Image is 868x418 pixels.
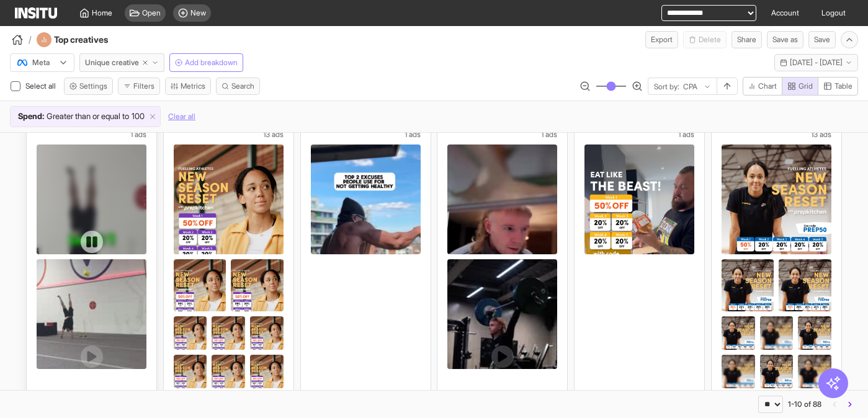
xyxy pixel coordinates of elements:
[774,54,858,71] button: [DATE] - [DATE]
[85,58,139,68] span: Unique creative
[165,78,211,95] button: Metrics
[758,81,777,91] span: Chart
[767,31,803,48] button: Save as
[732,31,762,48] button: Share
[722,130,831,140] div: 13 ads
[37,130,146,140] div: 1 ads
[25,81,58,91] span: Select all
[645,31,678,48] button: Export
[37,32,141,47] div: Top creatives
[799,81,813,91] span: Grid
[11,107,160,127] div: Spend:Greater than or equal to100
[64,78,113,95] button: Settings
[190,8,206,18] span: New
[47,110,129,123] span: Greater than or equal to
[54,33,141,46] h4: Top creatives
[185,58,238,68] span: Add breakdown
[683,31,727,48] span: You cannot delete a preset report.
[790,58,843,68] span: [DATE] - [DATE]
[216,78,260,95] button: Search
[79,53,164,72] button: Unique creative
[782,77,818,96] button: Grid
[311,130,421,140] div: 1 ads
[808,31,836,48] button: Save
[10,32,32,47] button: /
[788,399,821,409] div: 1-10 of 88
[29,33,32,46] span: /
[15,7,57,19] img: Logo
[92,8,112,18] span: Home
[447,130,557,140] div: 1 ads
[818,77,858,96] button: Table
[584,130,694,140] div: 1 ads
[169,53,243,72] button: Add breakdown
[743,77,782,96] button: Chart
[18,110,44,123] span: Spend :
[834,81,852,91] span: Table
[142,8,161,18] span: Open
[683,31,727,48] button: Delete
[118,78,160,95] button: Filters
[79,81,107,91] span: Settings
[654,82,679,92] span: Sort by:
